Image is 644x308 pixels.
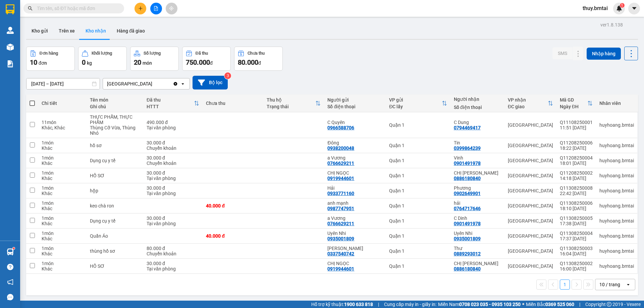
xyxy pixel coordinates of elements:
[147,251,199,256] div: Chuyển khoản
[454,200,501,206] div: hải
[454,246,501,251] div: Thư
[628,3,640,14] button: caret-down
[508,248,553,254] div: [GEOGRAPHIC_DATA]
[224,72,231,79] sup: 3
[599,101,634,106] div: Nhân viên
[454,206,481,211] div: 0764717646
[560,236,593,241] div: 17:37 [DATE]
[206,203,260,208] div: 40.000 đ
[327,140,382,145] div: Đông
[599,158,634,163] div: huyhoang.bmtai
[42,200,83,206] div: 1 món
[7,44,14,51] img: warehouse-icon
[26,47,75,71] button: Đơn hàng10đơn
[560,200,593,206] div: Q11308250006
[454,261,501,266] div: CHỊ DUNG
[560,231,593,236] div: Q11308250004
[238,58,258,66] span: 80.000
[545,302,574,307] strong: 0369 525 060
[552,47,573,59] button: SMS
[42,221,83,226] div: Khác
[587,48,621,60] button: Nhập hàng
[327,251,354,256] div: 0337540742
[560,161,593,166] div: 18:01 [DATE]
[193,76,228,89] button: Bộ lọc
[42,206,83,211] div: Khác
[210,60,213,66] span: đ
[560,215,593,221] div: Q11308250005
[560,155,593,161] div: Q11208250004
[144,51,161,56] div: Số lượng
[599,173,634,178] div: huyhoang.bmtai
[508,233,553,239] div: [GEOGRAPHIC_DATA]
[454,176,481,181] div: 0886180840
[560,191,593,196] div: 22:42 [DATE]
[90,188,140,193] div: hộp
[42,161,83,166] div: Khác
[459,302,521,307] strong: 0708 023 035 - 0935 103 250
[599,122,634,128] div: huyhoang.bmtai
[111,23,150,39] button: Hàng đã giao
[327,191,354,196] div: 0933771160
[37,5,116,12] input: Tìm tên, số ĐT hoặc mã đơn
[327,104,382,109] div: Số điện thoại
[147,145,199,151] div: Chuyển khoản
[7,294,13,300] span: message
[92,51,112,56] div: Khối lượng
[42,140,83,145] div: 1 món
[560,120,593,125] div: Q11108250001
[454,236,481,241] div: 0935001809
[182,47,231,71] button: Đã thu750.000đ
[560,266,593,271] div: 16:00 [DATE]
[42,191,83,196] div: Khác
[327,215,382,221] div: a Vương
[327,206,354,211] div: 0987747951
[143,60,152,66] span: món
[389,218,447,224] div: Quận 1
[560,261,593,266] div: Q11308250002
[78,47,127,71] button: Khối lượng0kg
[560,125,593,130] div: 11:51 [DATE]
[90,233,140,239] div: Quần Áo
[631,5,637,11] span: caret-down
[386,95,450,112] th: Toggle SortBy
[42,215,83,221] div: 1 món
[378,301,379,308] span: |
[327,261,382,266] div: CHỊ NGỌC
[135,3,146,14] button: plus
[621,3,623,8] span: 1
[560,104,587,109] div: Ngày ĐH
[311,301,373,308] span: Hỗ trợ kỹ thuật:
[267,97,315,103] div: Thu hộ
[80,23,111,39] button: Kho nhận
[7,27,14,34] img: warehouse-icon
[42,125,83,130] div: Khác, Khác
[42,170,83,176] div: 1 món
[389,173,447,178] div: Quận 1
[508,173,553,178] div: [GEOGRAPHIC_DATA]
[30,58,37,66] span: 10
[42,266,83,271] div: Khác
[147,140,199,145] div: 30.000 đ
[147,97,194,103] div: Đã thu
[42,231,83,236] div: 1 món
[42,246,83,251] div: 1 món
[327,221,354,226] div: 0766629211
[620,3,625,8] sup: 1
[147,215,199,221] div: 30.000 đ
[327,97,382,103] div: Người gửi
[327,200,382,206] div: anh mạnh
[389,104,442,109] div: ĐC lấy
[327,155,382,161] div: a Vương
[626,282,631,287] svg: open
[28,6,33,11] span: search
[327,231,382,236] div: Uyên Nhi
[454,231,501,236] div: Uyên Nhi
[180,81,185,86] svg: open
[607,302,611,307] span: copyright
[454,221,481,226] div: 0901491978
[143,95,203,112] th: Toggle SortBy
[508,188,553,193] div: [GEOGRAPHIC_DATA]
[560,97,587,103] div: Mã GD
[454,120,501,125] div: C Dung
